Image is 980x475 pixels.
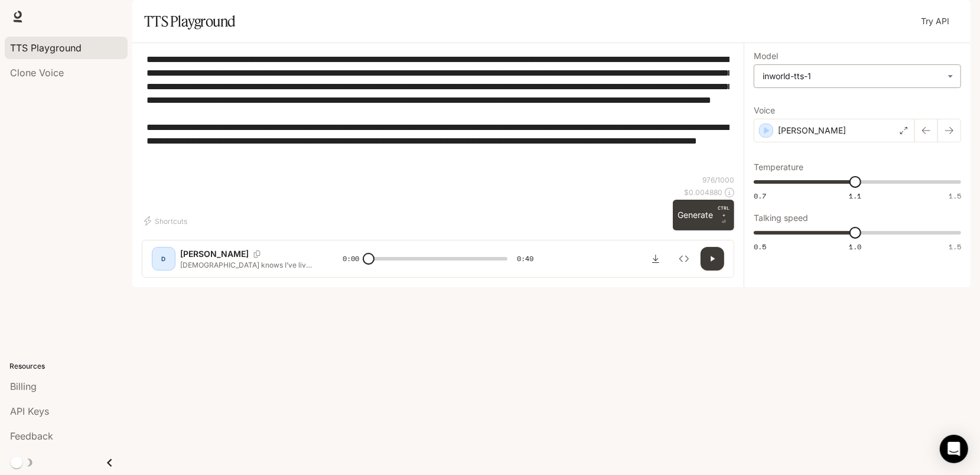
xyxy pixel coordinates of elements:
[754,52,778,60] p: Model
[718,204,730,219] p: CTRL +
[672,247,696,271] button: Inspect
[849,191,861,201] span: 1.1
[754,65,961,87] div: inworld-tts-1
[343,253,359,265] span: 0:00
[778,125,846,136] p: [PERSON_NAME]
[754,214,808,222] p: Talking speed
[180,260,314,270] p: [DEMOGRAPHIC_DATA] knows I’ve lived in [GEOGRAPHIC_DATA] for long enough now that I shouldn’t be ...
[754,191,766,201] span: 0.7
[718,204,730,226] p: ⏎
[142,212,192,230] button: Shortcuts
[249,250,265,258] button: Copy Voice ID
[154,249,173,268] div: D
[754,106,775,115] p: Voice
[916,9,954,33] a: Try API
[180,248,249,260] p: [PERSON_NAME]
[763,70,942,82] div: inworld-tts-1
[949,191,961,201] span: 1.5
[754,163,803,171] p: Temperature
[673,200,734,230] button: GenerateCTRL +⏎
[949,242,961,252] span: 1.5
[144,9,236,33] h1: TTS Playground
[849,242,861,252] span: 1.0
[644,247,668,271] button: Download audio
[517,253,533,265] span: 0:49
[754,242,766,252] span: 0.5
[940,435,968,463] div: Open Intercom Messenger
